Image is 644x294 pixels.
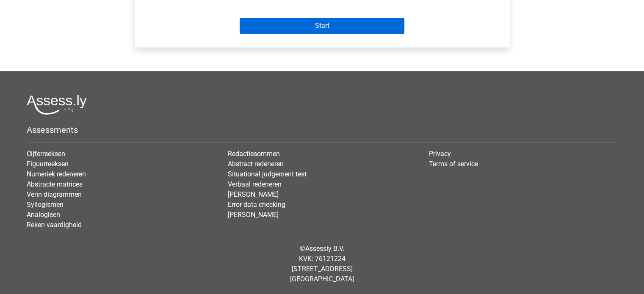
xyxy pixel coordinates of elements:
[305,245,344,253] a: Assessly B.V.
[228,190,279,198] a: [PERSON_NAME]
[27,170,86,178] a: Numeriek redeneren
[27,221,82,229] a: Reken vaardigheid
[228,150,280,158] a: Redactiesommen
[27,201,64,209] a: Syllogismen
[20,237,624,291] div: © KVK: 76121224 [STREET_ADDRESS] [GEOGRAPHIC_DATA]
[429,150,451,158] a: Privacy
[27,150,65,158] a: Cijferreeksen
[27,180,83,188] a: Abstracte matrices
[228,201,285,209] a: Error data checking
[228,211,279,219] a: [PERSON_NAME]
[27,160,69,168] a: Figuurreeksen
[27,211,60,219] a: Analogieen
[27,190,82,198] a: Venn diagrammen
[27,95,87,115] img: Assessly logo
[228,170,307,178] a: Situational judgement test
[240,18,404,34] input: Start
[27,125,617,135] h5: Assessments
[228,180,282,188] a: Verbaal redeneren
[429,160,478,168] a: Terms of service
[228,160,284,168] a: Abstract redeneren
